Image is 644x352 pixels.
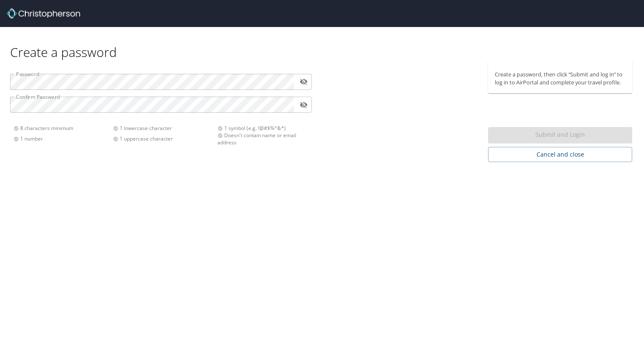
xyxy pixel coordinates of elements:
[495,70,625,87] p: Create a password, then click “Submit and log in” to log in to AirPortal and complete your travel...
[13,125,113,132] div: 8 characters minimum
[7,8,80,19] img: Christopherson_logo_rev.png
[217,132,307,146] div: Doesn't contain name or email address
[297,98,310,111] button: toggle password visibility
[10,27,634,60] div: Create a password
[217,125,307,132] div: 1 symbol (e.g. !@#$%^&*)
[488,147,632,162] button: Cancel and close
[13,135,113,142] div: 1 number
[113,135,212,142] div: 1 uppercase character
[297,75,310,88] button: toggle password visibility
[495,149,625,160] span: Cancel and close
[113,125,212,132] div: 1 lowercase character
